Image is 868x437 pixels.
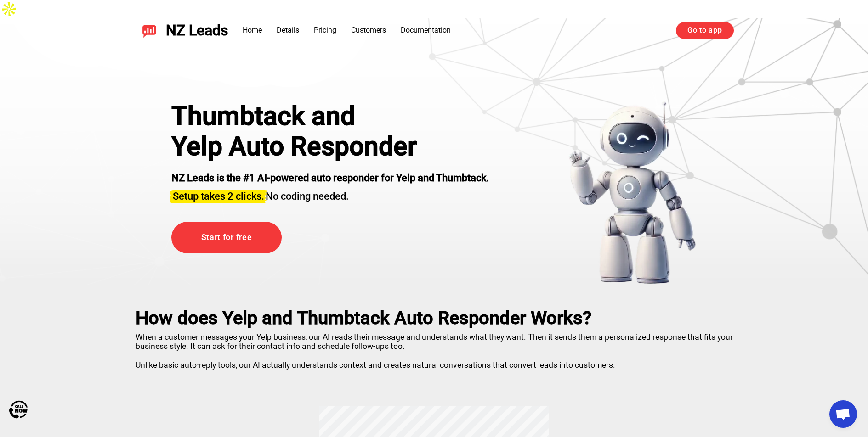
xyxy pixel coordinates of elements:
strong: NZ Leads is the #1 AI-powered auto responder for Yelp and Thumbtack. [171,172,489,184]
img: NZ Leads logo [142,23,157,38]
a: Open chat [829,400,857,428]
h2: No coding needed. [171,185,489,203]
div: Thumbtack and [171,101,489,131]
a: Home [243,26,262,34]
img: Call Now [9,400,28,419]
a: Start for free [171,222,282,253]
span: Setup takes 2 clicks. [173,190,264,202]
a: Customers [351,26,386,34]
p: When a customer messages your Yelp business, our AI reads their message and understands what they... [136,329,733,370]
img: yelp bot [568,101,697,285]
a: Pricing [314,26,336,34]
h1: Yelp Auto Responder [171,131,489,162]
h2: How does Yelp and Thumbtack Auto Responder Works? [136,308,733,329]
a: Details [277,26,299,34]
a: Go to app [676,22,733,39]
span: NZ Leads [166,22,228,39]
a: Documentation [401,26,451,34]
